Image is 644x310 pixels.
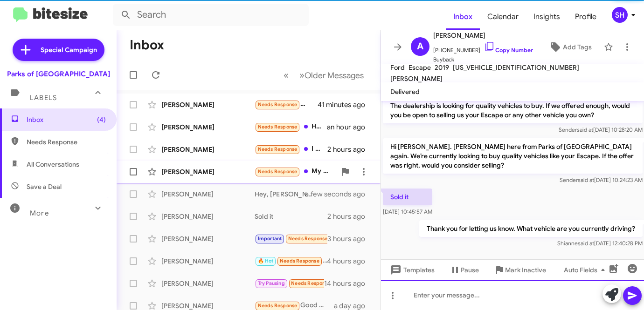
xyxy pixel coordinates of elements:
div: [PERSON_NAME] [161,100,255,109]
button: Next [294,66,369,85]
div: [PERSON_NAME] [161,189,255,199]
span: Escape [409,63,431,72]
div: I don’t have the car. it was total loss, in fact I’m still waiting for the reimbursement for all ... [255,99,318,110]
span: 🔥 Hot [258,258,274,264]
div: [PERSON_NAME] [161,145,255,154]
span: Needs Response [258,146,298,152]
div: Not yet ready to buy a car. [255,278,324,289]
span: Important [258,236,282,242]
div: 2 hours ago [327,145,373,154]
span: [DATE] 10:45:57 AM [383,208,432,215]
span: Shianne [DATE] 12:40:28 PM [557,240,642,247]
h1: Inbox [130,38,164,53]
span: Special Campaign [41,45,97,54]
span: Needs Response [258,124,298,130]
div: I was supposed to be there to talk to [PERSON_NAME]. There were extremely bad accidents on I75. I... [255,144,327,155]
div: 2 hours ago [327,212,373,221]
a: Copy Number [484,47,533,54]
button: Templates [381,262,442,278]
button: Mark Inactive [486,262,554,278]
span: Needs Response [291,280,331,286]
div: 3 hours ago [327,234,373,243]
span: Needs Response [258,168,298,175]
span: Delivered [390,88,420,96]
span: A [417,39,423,54]
span: 2019 [435,63,449,72]
p: Hi [PERSON_NAME]. [PERSON_NAME] here from Parks of [GEOGRAPHIC_DATA] again. We’re currently looki... [383,138,643,174]
a: Inbox [446,3,480,30]
span: « [284,69,289,81]
div: 14 hours ago [324,279,373,288]
span: Sender [DATE] 10:28:20 AM [558,126,642,133]
span: Buyback [433,55,533,64]
span: [PERSON_NAME] [390,74,443,83]
span: said at [577,176,594,183]
button: Pause [442,262,486,278]
span: Sender [DATE] 10:24:23 AM [559,176,642,183]
div: Again, No Needs. [255,256,327,266]
button: Previous [278,66,294,85]
a: Profile [568,3,604,30]
span: Add Tags [563,39,592,55]
div: Parks of [GEOGRAPHIC_DATA] [7,69,110,79]
div: a few seconds ago [317,189,373,199]
span: Older Messages [305,70,364,81]
button: Auto Fields [556,262,616,278]
span: Needs Response [27,137,106,147]
div: Hey, [PERSON_NAME]! [PERSON_NAME] here- [PERSON_NAME]'s assistant. I just left you a voicemail. H... [255,189,317,199]
a: Insights [526,3,568,30]
div: [PERSON_NAME] [161,234,255,243]
span: Templates [388,262,435,278]
span: said at [577,240,594,247]
div: My Kona is completely paid off. I can not afford a car payment [255,166,336,177]
span: All Conversations [27,160,79,169]
span: Inbox [27,115,106,124]
span: Needs Response [258,101,298,108]
span: Pause [461,262,479,278]
span: [PHONE_NUMBER] [433,41,533,55]
span: Needs Response [258,303,298,309]
input: Search [113,4,309,26]
p: Thank you for letting us know. What vehicle are you currently driving? [419,220,642,237]
span: » [299,69,305,81]
span: Save a Deal [27,182,62,191]
span: (4) [97,115,106,124]
div: Yea im good i have been in talks with you guys for 3 months youve had the truck more than 6 month... [255,233,327,244]
span: More [30,209,49,217]
div: SH [612,7,628,23]
span: [PERSON_NAME] [433,30,533,41]
nav: Page navigation example [278,66,369,85]
span: Needs Response [280,258,319,264]
div: 41 minutes ago [318,100,373,109]
a: Special Campaign [13,39,104,61]
span: Ford [390,63,405,72]
span: Needs Response [288,236,328,242]
span: Labels [30,94,57,102]
button: Add Tags [540,39,599,55]
p: Sold it [383,189,432,205]
div: [PERSON_NAME] [161,279,255,288]
div: an hour ago [327,122,373,132]
div: [PERSON_NAME] [161,167,255,176]
span: Auto Fields [564,262,609,278]
div: 4 hours ago [327,256,373,266]
span: Try Pausing [258,280,285,286]
button: SH [604,7,634,23]
div: Hi [PERSON_NAME], If the offer is good I would be willing to sell the vehicle and upgrade to a ne... [255,121,327,132]
span: said at [576,126,593,133]
div: [PERSON_NAME] [161,122,255,132]
div: [PERSON_NAME] [161,256,255,266]
span: Mark Inactive [505,262,546,278]
span: [US_VEHICLE_IDENTIFICATION_NUMBER] [453,63,579,72]
a: Calendar [480,3,526,30]
div: Sold it [255,212,327,221]
div: [PERSON_NAME] [161,212,255,221]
